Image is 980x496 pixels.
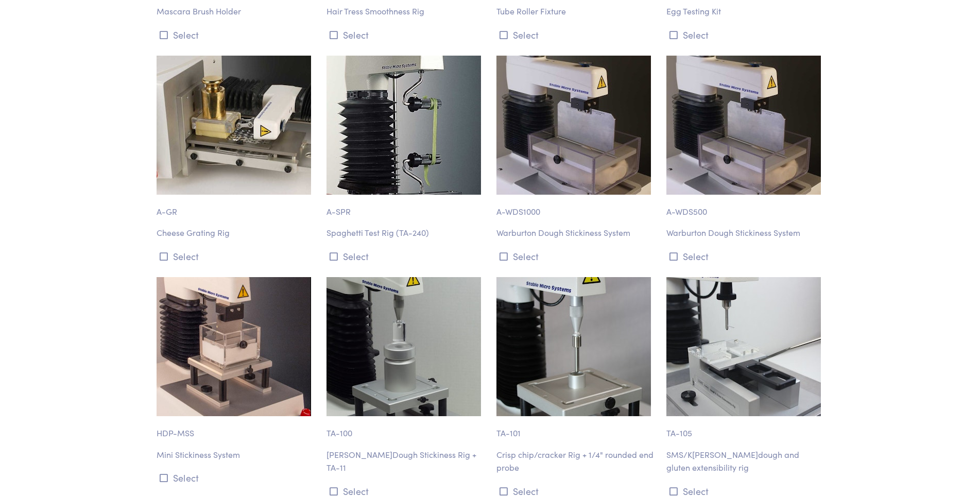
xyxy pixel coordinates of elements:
img: food-ta_240_a_spr-spaghetti-test-rig-2.jpg [326,56,481,195]
p: A-WDS500 [666,195,824,218]
button: Select [157,26,314,43]
p: Egg Testing Kit [666,5,824,18]
p: TA-101 [496,416,654,440]
p: SMS/K[PERSON_NAME]dough and gluten extensibility rig [666,448,824,474]
button: Select [666,26,824,43]
p: [PERSON_NAME]Dough Stickiness Rig + TA-11 [326,448,484,474]
p: TA-100 [326,416,484,440]
p: Cheese Grating Rig [157,226,314,240]
p: Warburton Dough Stickiness System [666,226,824,240]
img: ta-101_crisp-chip-fixture.jpg [496,277,651,416]
p: Tube Roller Fixture [496,5,654,18]
p: A-GR [157,195,314,218]
button: Select [326,26,484,43]
img: food-a_wds1000-warburtons-dough-stickiness-system-2.jpg [496,56,651,195]
p: Mini Stickiness System [157,448,314,461]
p: Crisp chip/cracker Rig + 1/4" rounded end probe [496,448,654,474]
p: TA-105 [666,416,824,440]
img: ta-105_kieffer-extensibility-rig.jpg [666,277,821,416]
button: Select [157,469,314,486]
img: ta-100.jpg [326,277,481,416]
p: A-WDS1000 [496,195,654,218]
p: A-SPR [326,195,484,218]
button: Select [666,248,824,265]
p: HDP-MSS [157,416,314,440]
button: Select [157,248,314,265]
img: food-hdp_mss-mini-stickiness-system.jpg [157,277,311,416]
p: Mascara Brush Holder [157,5,314,18]
button: Select [496,248,654,265]
img: food-a_wds1000-warburtons-dough-stickiness-system-2.jpg [666,56,821,195]
p: Hair Tress Smoothness Rig [326,5,484,18]
p: Warburton Dough Stickiness System [496,226,654,240]
button: Select [326,248,484,265]
button: Select [496,26,654,43]
p: Spaghetti Test Rig (TA-240) [326,226,484,240]
img: food-a_gr-cheese-grating-rig-3.jpg [157,56,311,195]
